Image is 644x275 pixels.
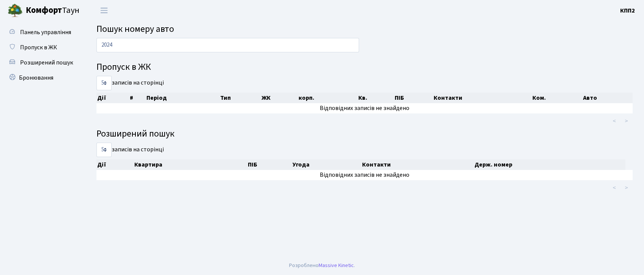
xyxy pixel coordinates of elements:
th: ПІБ [394,93,433,103]
th: Держ. номер [474,159,625,170]
th: Авто [582,93,633,103]
img: logo.png [8,3,23,18]
th: ЖК [261,93,298,103]
th: Кв. [358,93,394,103]
th: ПІБ [247,159,292,170]
th: Контакти [361,159,474,170]
input: Пошук [96,38,359,52]
a: Massive Kinetic [319,261,354,269]
span: Таун [26,4,79,17]
th: корп. [298,93,358,103]
th: Дії [96,159,134,170]
td: Відповідних записів не знайдено [96,170,633,180]
h4: Розширений пошук [96,129,633,140]
b: Комфорт [26,4,62,16]
a: Бронювання [4,70,79,85]
th: Контакти [433,93,531,103]
span: Пропуск в ЖК [20,43,57,52]
span: Пошук номеру авто [96,22,174,36]
th: Ком. [532,93,582,103]
h4: Пропуск в ЖК [96,62,633,73]
button: Переключити навігацію [95,4,114,17]
th: Квартира [134,159,247,170]
th: Угода [292,159,362,170]
th: Тип [219,93,261,103]
a: Панель управління [4,25,79,40]
a: Пропуск в ЖК [4,40,79,55]
span: Бронювання [19,74,53,82]
label: записів на сторінці [96,143,164,157]
select: записів на сторінці [96,143,112,157]
th: Період [146,93,219,103]
td: Відповідних записів не знайдено [96,103,633,113]
th: # [129,93,146,103]
th: Дії [96,93,129,103]
span: Розширений пошук [20,58,73,67]
a: КПП2 [620,6,635,15]
div: Розроблено . [289,261,355,270]
a: Розширений пошук [4,55,79,70]
select: записів на сторінці [96,76,112,90]
label: записів на сторінці [96,76,164,90]
span: Панель управління [20,28,71,36]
